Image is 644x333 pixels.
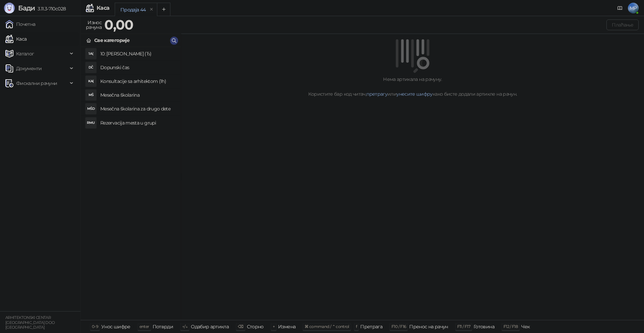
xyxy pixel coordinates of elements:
[360,322,382,331] div: Претрага
[147,7,156,12] button: remove
[120,6,146,13] div: Продаја 44
[356,324,357,329] span: f
[278,322,296,331] div: Измена
[86,103,96,114] div: MŠD
[92,324,98,329] span: 0-9
[140,324,149,329] span: enter
[614,3,625,13] a: Документација
[100,90,175,100] h4: Mesečna školarina
[521,322,530,331] div: Чек
[86,48,96,59] div: 1А(
[86,117,96,128] div: RMU
[189,76,636,98] div: Нема артикала на рачуну. Користите бар код читач, или како бисте додали артикле на рачун.
[85,18,103,32] div: Износ рачуна
[101,322,130,331] div: Унос шифре
[94,37,129,44] div: Све категорије
[409,322,448,331] div: Пренос на рачун
[606,19,639,30] button: Плаћање
[503,324,518,329] span: F12 / F18
[16,77,57,90] span: Фискални рачуни
[100,103,175,114] h4: Mesečna školarina za drugo dete
[182,324,187,329] span: ↑/↓
[157,3,170,16] button: Add tab
[628,3,639,13] span: MP
[100,62,175,73] h4: Dopunski čas
[238,324,243,329] span: ⌫
[18,4,35,12] span: Бади
[16,62,42,75] span: Документи
[16,47,34,60] span: Каталог
[100,48,175,59] h4: 10: [PERSON_NAME] (Ђ)
[247,322,264,331] div: Сторно
[457,324,470,329] span: F11 / F17
[474,322,494,331] div: Готовина
[5,17,36,31] a: Почетна
[100,76,175,87] h4: Konsultacije sa arhitektom (1h)
[366,91,387,97] a: претрагу
[35,6,66,12] span: 3.11.3-710c028
[391,324,406,329] span: F10 / F16
[97,5,109,11] div: Каса
[104,16,133,33] strong: 0,00
[396,91,433,97] a: унесите шифру
[86,90,96,100] div: MŠ
[191,322,229,331] div: Одабир артикла
[86,62,96,73] div: DČ
[5,32,26,46] a: Каса
[273,324,275,329] span: +
[4,3,15,13] img: Logo
[100,117,175,128] h4: Rezervacija mesta u grupi
[5,315,55,330] small: ARHITEKTONSKI CENTAR [GEOGRAPHIC_DATA] DOO [GEOGRAPHIC_DATA]
[305,324,349,329] span: ⌘ command / ⌃ control
[153,322,173,331] div: Потврди
[81,47,181,320] div: grid
[86,76,96,87] div: KA(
